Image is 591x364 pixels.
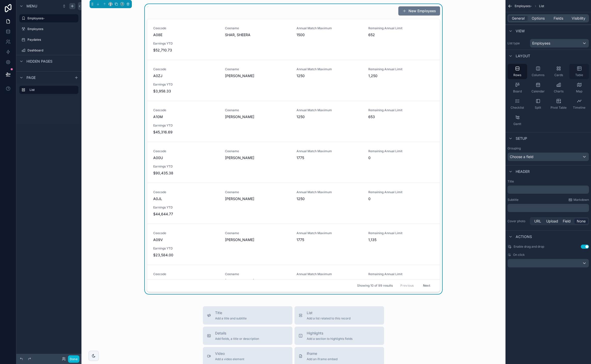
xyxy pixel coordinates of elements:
[19,46,78,54] a: Dashboard
[554,73,563,77] span: Cards
[297,231,362,235] span: Annual Match Maximum
[225,114,291,119] span: [PERSON_NAME]
[225,190,291,194] span: Ceename
[297,108,362,112] span: Annual Match Maximum
[153,149,219,153] span: Ceecode
[225,196,291,201] span: [PERSON_NAME]
[294,306,384,325] button: ListAdd a list related to this record
[508,41,528,45] label: List type
[297,237,362,242] span: 1775
[153,190,219,194] span: Ceecode
[368,196,434,201] span: 0
[508,146,521,150] label: Grouping
[516,53,530,59] span: Layout
[225,149,291,153] span: Ceename
[398,6,440,16] button: New Employees
[27,38,77,42] label: Paydates
[307,316,350,320] span: Add a list related to this record
[297,32,362,37] span: 1500
[575,73,583,77] span: Table
[297,149,362,153] span: Annual Match Maximum
[511,106,524,110] span: Checklist
[153,246,219,250] span: Earnings YTD
[297,155,362,160] span: 1775
[153,164,219,169] span: Earnings YTD
[419,282,434,290] button: Next
[528,80,548,95] button: Calendar
[225,67,291,71] span: Ceename
[225,155,291,160] span: [PERSON_NAME]
[297,196,362,201] span: 1250
[153,278,219,283] span: A098
[153,272,219,276] span: Ceecode
[368,32,434,37] span: 652
[26,75,36,80] span: Page
[513,73,521,77] span: Rows
[508,96,527,112] button: Checklist
[514,245,544,249] span: Enable drag and drop
[147,19,440,60] a: CeecodeA08ECeenameSHAR, SHEERAAnnual Match Maximum1500Remaining Annual Limit652Earnings YTD$52,71...
[508,113,527,128] button: Gantt
[153,231,219,235] span: Ceecode
[528,64,548,79] button: Columns
[513,89,522,93] span: Board
[153,130,219,135] span: $45,316.69
[297,26,362,30] span: Annual Match Maximum
[508,204,589,212] div: scrollable content
[307,337,353,341] span: Add a section to highlights fields
[225,73,291,78] span: [PERSON_NAME]
[68,355,79,363] button: Done
[569,96,589,112] button: Timeline
[153,108,219,112] span: Ceecode
[153,155,219,160] span: A00U
[225,237,291,242] span: [PERSON_NAME]
[530,39,589,48] button: Employees
[368,155,434,160] span: 0
[549,64,568,79] button: Cards
[307,310,350,315] span: List
[577,219,586,224] span: None
[532,73,544,77] span: Columns
[539,4,544,8] span: List
[368,73,434,78] span: 1,250
[153,82,219,87] span: Earnings YTD
[368,237,434,242] span: 1,135
[27,48,77,52] label: Dashboard
[508,198,518,202] label: Subtitle
[153,205,219,209] span: Earnings YTD
[26,4,37,9] span: Menu
[563,219,571,224] span: Field
[203,327,292,345] button: DetailsAdd fields, a title or description
[307,357,337,361] span: Add an iframe embed
[215,310,247,315] span: Title
[225,108,291,112] span: Ceename
[549,96,568,112] button: Pivot Table
[551,106,567,110] span: Pivot Table
[147,183,440,224] a: CeecodeA0JLCeename[PERSON_NAME]Annual Match Maximum1250Remaining Annual Limit0Earnings YTD$44,644.77
[546,219,558,224] span: Upload
[153,196,219,201] span: A0JL
[225,272,291,276] span: Ceename
[573,106,585,110] span: Timeline
[215,316,247,320] span: Add a title and subtitle
[513,253,525,257] span: On click
[508,152,589,161] button: Choose a field
[294,327,384,345] button: HighlightsAdd a section to highlights fields
[576,89,582,93] span: Map
[215,357,244,361] span: Add a video element
[572,16,585,21] span: Visibility
[573,198,589,202] span: Markdown
[368,26,434,30] span: Remaining Annual Limit
[515,4,532,8] span: Employees-
[307,351,337,356] span: iframe
[516,234,532,239] span: Actions
[516,169,530,174] span: Header
[368,231,434,235] span: Remaining Annual Limit
[153,48,219,53] span: $52,710.73
[508,186,589,194] div: scrollable content
[225,278,291,283] span: [PERSON_NAME]
[569,80,589,95] button: Map
[534,219,541,224] span: URL
[513,122,521,126] span: Gantt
